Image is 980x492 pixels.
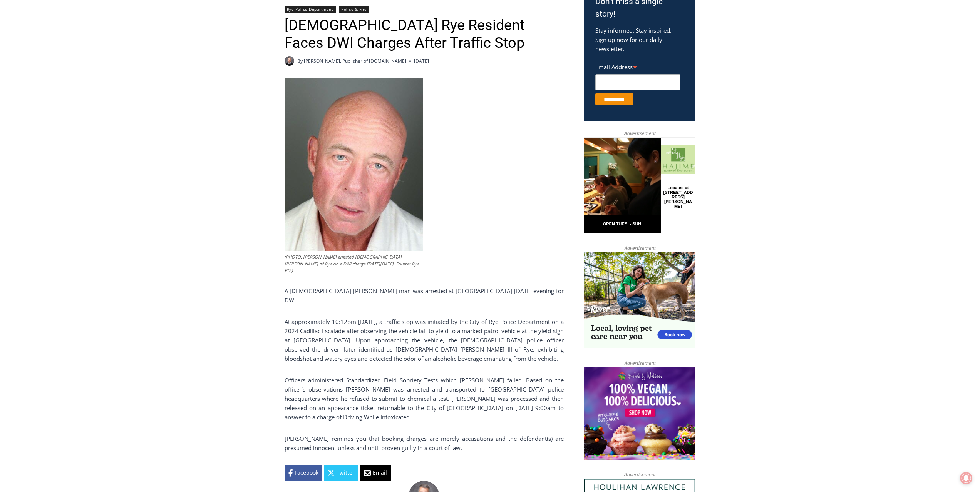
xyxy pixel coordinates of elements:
h1: [DEMOGRAPHIC_DATA] Rye Resident Faces DWI Charges After Traffic Stop [285,17,564,52]
span: Advertisement [616,471,663,478]
a: Rye Police Department [285,6,336,13]
p: [PERSON_NAME] reminds you that booking charges are merely accusations and the defendant(s) are pr... [285,434,564,452]
a: Twitter [324,465,358,481]
div: Individually Wrapped Items. Dairy, Gluten & Nut Free Options. Kosher Items Available. [50,10,190,25]
img: (PHOTO: Rye PD arrested 56 year old Thomas M. Davitt III of Rye on a DWI charge on Friday, August... [285,78,423,251]
p: Stay informed. Stay inspired. Sign up now for our daily newsletter. [595,26,684,53]
p: Officers administered Standardized Field Sobriety Tests which [PERSON_NAME] failed. Based on the ... [285,375,564,422]
span: Advertisement [616,244,663,252]
div: Located at [STREET_ADDRESS][PERSON_NAME] [79,48,109,92]
span: By [297,57,303,65]
a: Police & Fire [339,6,369,13]
a: [PERSON_NAME], Publisher of [DOMAIN_NAME] [304,58,406,64]
h4: Book [PERSON_NAME]'s Good Humor for Your Event [235,8,268,30]
p: At approximately 10:12pm [DATE], a traffic stop was initiated by the City of Rye Police Departmen... [285,317,564,363]
a: Author image [285,56,294,66]
span: Advertisement [616,130,663,137]
p: A [DEMOGRAPHIC_DATA] [PERSON_NAME] man was arrested at [GEOGRAPHIC_DATA] [DATE] evening for DWI. [285,286,564,305]
a: Intern @ [DOMAIN_NAME] [185,75,373,96]
img: Baked by Melissa [584,367,695,460]
a: Facebook [285,465,322,481]
label: Email Address [595,59,680,73]
time: [DATE] [414,57,429,65]
span: Advertisement [616,359,663,367]
figcaption: (PHOTO: [PERSON_NAME] arrested [DEMOGRAPHIC_DATA] [PERSON_NAME] of Rye on a DWI charge [DATE][DAT... [285,254,423,274]
div: "I learned about the history of a place I’d honestly never considered even as a resident of [GEOG... [194,0,364,75]
span: Open Tues. - Sun. [PHONE_NUMBER] [2,79,75,108]
a: Open Tues. - Sun. [PHONE_NUMBER] [0,77,77,96]
a: Email [360,465,391,481]
a: Book [PERSON_NAME]'s Good Humor for Your Event [229,2,278,35]
span: Intern @ [DOMAIN_NAME] [201,77,357,94]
